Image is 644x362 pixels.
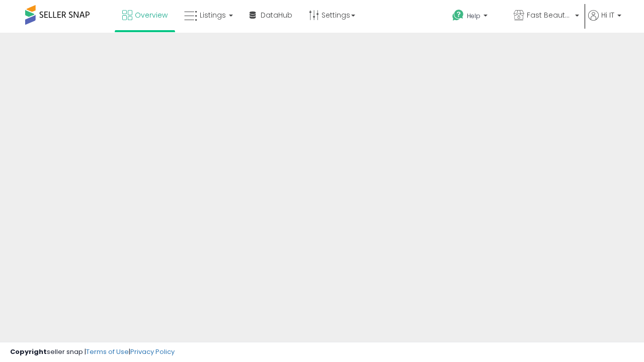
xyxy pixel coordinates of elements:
[452,9,464,22] i: Get Help
[588,10,621,33] a: Hi IT
[467,12,480,20] span: Help
[86,347,129,356] a: Terms of Use
[10,347,47,356] strong: Copyright
[10,347,175,357] div: seller snap | |
[135,10,168,20] span: Overview
[527,10,572,20] span: Fast Beauty ([GEOGRAPHIC_DATA])
[261,10,292,20] span: DataHub
[200,10,226,20] span: Listings
[130,347,175,356] a: Privacy Policy
[444,2,505,33] a: Help
[601,10,614,20] span: Hi IT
